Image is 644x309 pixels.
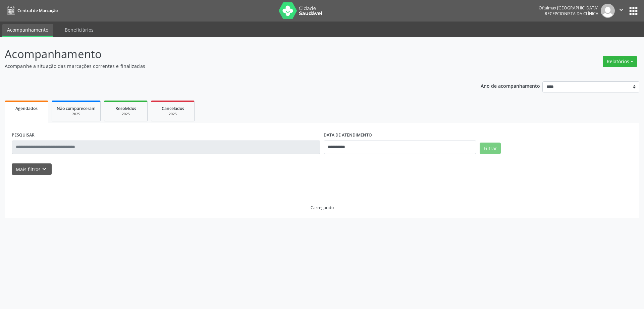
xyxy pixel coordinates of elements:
[41,165,48,173] i: keyboard_arrow_down
[615,4,628,18] button: 
[17,8,58,13] span: Central de Marcação
[5,5,58,16] a: Central de Marcação
[601,4,615,18] img: img
[603,56,637,67] button: Relatórios
[57,112,96,117] div: 2025
[60,24,98,36] a: Beneficiários
[539,5,598,11] div: Oftalmax [GEOGRAPHIC_DATA]
[311,205,334,210] div: Carregando
[5,46,449,63] p: Acompanhamento
[109,112,143,117] div: 2025
[480,143,501,154] button: Filtrar
[545,11,598,16] span: Recepcionista da clínica
[162,106,184,111] span: Cancelados
[5,63,449,70] p: Acompanhe a situação das marcações correntes e finalizadas
[156,112,190,117] div: 2025
[57,106,96,111] span: Não compareceram
[15,106,38,111] span: Agendados
[12,163,52,175] button: Mais filtroskeyboard_arrow_down
[628,5,639,17] button: apps
[618,6,625,13] i: 
[324,130,372,141] label: DATA DE ATENDIMENTO
[2,24,53,37] a: Acompanhamento
[12,130,35,141] label: PESQUISAR
[115,106,136,111] span: Resolvidos
[481,81,540,90] p: Ano de acompanhamento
